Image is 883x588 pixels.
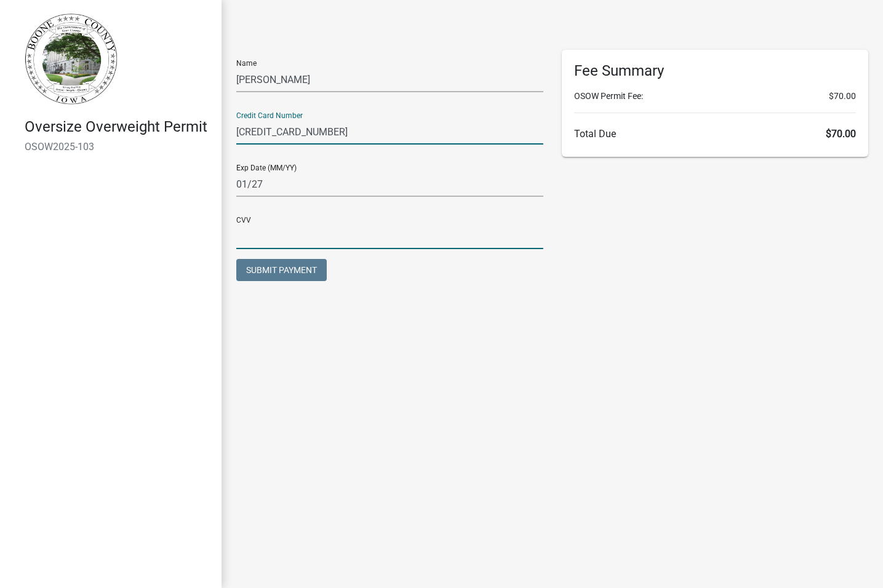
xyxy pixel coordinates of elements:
[25,13,118,105] img: Boone County, Iowa
[246,265,317,275] span: Submit Payment
[574,62,857,80] h6: Fee Summary
[25,141,212,153] h6: OSOW2025-103
[826,128,856,140] span: $70.00
[574,90,857,103] li: OSOW Permit Fee:
[574,128,857,140] h6: Total Due
[829,90,856,103] span: $70.00
[25,118,212,136] h4: Oversize Overweight Permit
[236,259,327,281] button: Submit Payment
